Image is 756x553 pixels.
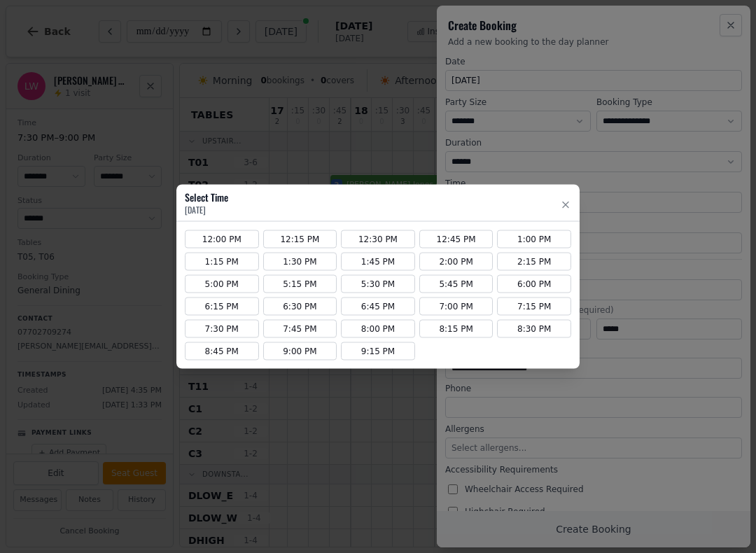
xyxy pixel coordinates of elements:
button: 9:00 PM [263,342,337,360]
button: 2:00 PM [419,253,493,271]
button: 12:45 PM [419,230,493,248]
button: 12:15 PM [263,230,337,248]
button: 7:15 PM [497,297,571,316]
button: 8:00 PM [341,320,415,338]
button: 7:45 PM [263,320,337,338]
button: 8:45 PM [185,342,259,360]
button: 1:30 PM [263,253,337,271]
p: [DATE] [185,204,228,216]
button: 1:45 PM [341,253,415,271]
button: 9:15 PM [341,342,415,360]
button: 6:45 PM [341,297,415,316]
button: 6:15 PM [185,297,259,316]
button: 6:30 PM [263,297,337,316]
h3: Select Time [185,190,228,204]
button: 2:15 PM [497,253,571,271]
button: 7:30 PM [185,320,259,338]
button: 5:45 PM [419,275,493,293]
button: 7:00 PM [419,297,493,316]
button: 6:00 PM [497,275,571,293]
button: 5:00 PM [185,275,259,293]
button: 8:15 PM [419,320,493,338]
button: 12:30 PM [341,230,415,248]
button: 1:15 PM [185,253,259,271]
button: 5:15 PM [263,275,337,293]
button: 1:00 PM [497,230,571,248]
button: 5:30 PM [341,275,415,293]
button: 12:00 PM [185,230,259,248]
button: 8:30 PM [497,320,571,338]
